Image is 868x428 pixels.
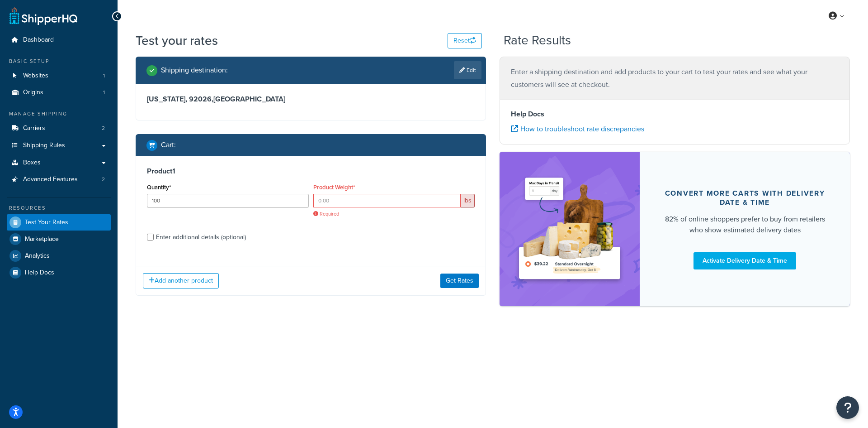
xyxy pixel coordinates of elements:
div: Convert more carts with delivery date & time [661,189,828,207]
a: Dashboard [7,32,111,48]
span: 2 [102,125,105,132]
div: Basic Setup [7,58,111,65]
h2: Rate Results [504,34,571,48]
span: Dashboard [23,36,54,44]
a: Test Your Rates [7,214,111,231]
li: Origins [7,84,111,101]
a: Edit [454,61,481,79]
li: Websites [7,67,111,84]
input: 0 [147,194,309,207]
a: How to troubleshoot rate discrepancies [511,124,644,134]
button: Open Resource Center [836,396,859,419]
span: 1 [103,72,105,80]
span: lbs [461,194,475,207]
button: Reset [448,33,482,48]
a: Marketplace [7,231,111,247]
a: Help Docs [7,264,111,281]
h3: [US_STATE], 92026 , [GEOGRAPHIC_DATA] [147,95,475,104]
span: Analytics [25,252,50,260]
a: Boxes [7,154,111,171]
div: Manage Shipping [7,110,111,118]
span: Origins [23,89,43,96]
span: Test Your Rates [25,219,68,226]
a: Carriers2 [7,120,111,137]
h2: Cart : [161,141,176,149]
button: Add another product [143,273,219,289]
label: Quantity* [147,184,171,191]
div: Enter additional details (optional) [156,231,246,244]
h1: Test your rates [136,32,218,49]
h2: Shipping destination : [161,66,228,74]
div: Resources [7,204,111,212]
h3: Product 1 [147,167,475,176]
span: Carriers [23,125,45,132]
h4: Help Docs [511,109,839,120]
label: Product Weight* [313,184,355,191]
img: feature-image-ddt-36eae7f7280da8017bfb280eaccd9c446f90b1fe08728e4019434db127062ab4.png [513,165,626,293]
span: Required [313,211,475,217]
input: 0.00 [313,194,461,207]
li: Carriers [7,120,111,137]
button: Get Rates [440,274,479,288]
p: Enter a shipping destination and add products to your cart to test your rates and see what your c... [511,66,839,91]
div: 82% of online shoppers prefer to buy from retailers who show estimated delivery dates [661,214,828,236]
span: Websites [23,72,48,80]
a: Advanced Features2 [7,171,111,188]
span: 1 [103,89,105,96]
a: Websites1 [7,67,111,84]
a: Shipping Rules [7,137,111,154]
a: Activate Delivery Date & Time [693,252,796,269]
span: Help Docs [25,269,54,277]
span: Advanced Features [23,176,78,183]
a: Analytics [7,248,111,264]
span: Boxes [23,159,41,167]
span: Marketplace [25,236,59,243]
input: Enter additional details (optional) [147,234,154,240]
span: 2 [102,176,105,183]
a: Origins1 [7,84,111,101]
span: Shipping Rules [23,142,65,149]
li: Advanced Features [7,171,111,188]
